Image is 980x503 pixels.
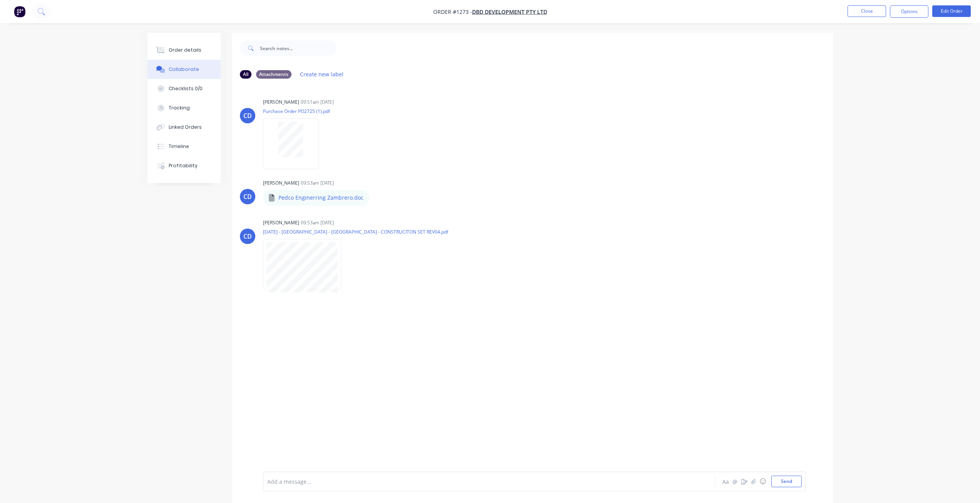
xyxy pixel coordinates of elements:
[243,111,252,120] div: CD
[14,6,25,17] img: Factory
[932,5,971,17] button: Edit Order
[263,99,299,106] div: [PERSON_NAME]
[301,180,334,187] div: 09:53am [DATE]
[296,69,348,79] button: Create new label
[243,232,252,241] div: CD
[758,477,767,486] button: ☺
[169,104,190,111] div: Tracking
[147,118,221,137] button: Linked Orders
[730,477,740,486] button: @
[890,5,928,18] button: Options
[472,8,547,15] a: DBD Development Pty Ltd
[147,60,221,79] button: Collaborate
[301,99,334,106] div: 09:51am [DATE]
[169,162,198,169] div: Profitability
[147,40,221,60] button: Order details
[848,5,886,17] button: Close
[256,70,291,79] div: Attachments
[263,229,448,235] p: [DATE] - [GEOGRAPHIC_DATA] - [GEOGRAPHIC_DATA] - CONSTRUCITON SET REV04.pdf
[260,40,336,56] input: Search notes...
[147,137,221,156] button: Timeline
[263,108,330,114] p: Purchase Order PO2725 (1).pdf
[240,70,251,79] div: All
[147,98,221,118] button: Tracking
[147,156,221,175] button: Profitability
[278,194,364,202] p: Pedco Enginerring Zambrero.doc
[169,85,203,92] div: Checklists 0/0
[263,180,299,187] div: [PERSON_NAME]
[147,79,221,98] button: Checklists 0/0
[301,219,334,226] div: 09:53am [DATE]
[263,219,299,226] div: [PERSON_NAME]
[169,143,189,150] div: Timeline
[169,66,199,73] div: Collaborate
[721,477,730,486] button: Aa
[243,192,252,201] div: CD
[433,8,472,15] span: Order #1273 -
[169,124,202,131] div: Linked Orders
[169,47,201,54] div: Order details
[771,476,802,487] button: Send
